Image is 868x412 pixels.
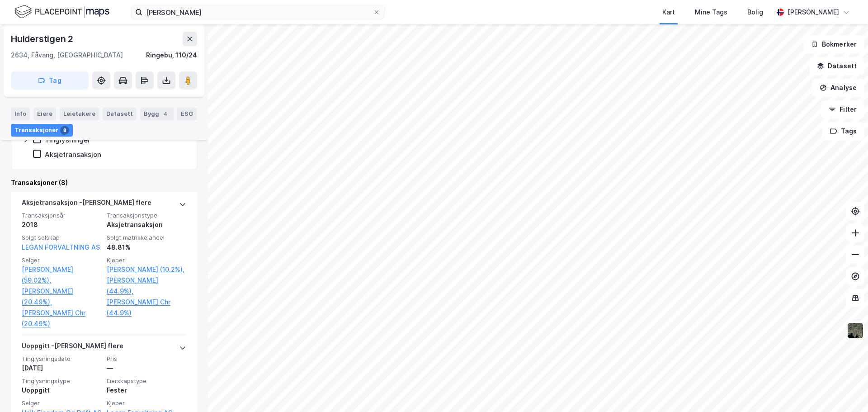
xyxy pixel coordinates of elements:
span: Transaksjonsår [22,212,101,219]
div: Fester [107,385,186,396]
div: Info [11,108,30,120]
div: Aksjetransaksjon [107,219,186,230]
button: Filter [821,100,864,118]
span: Tinglysningstype [22,377,101,385]
a: [PERSON_NAME] (20.49%), [22,286,101,308]
button: Analyse [812,79,864,97]
div: Aksjetransaksjon - [PERSON_NAME] flere [22,197,151,212]
div: ESG [177,108,197,120]
span: Solgt matrikkelandel [107,234,186,242]
span: Selger [22,399,101,407]
div: Aksjetransaksjon [45,150,101,159]
div: Uoppgitt [22,385,101,396]
a: LEGAN FORVALTNING AS [22,243,100,251]
img: 9k= [847,322,864,339]
iframe: Chat Widget [823,369,868,412]
div: Kart [662,7,675,18]
div: [DATE] [22,363,101,374]
a: [PERSON_NAME] (59.02%), [22,264,101,286]
a: [PERSON_NAME] Chr (20.49%) [22,308,101,329]
a: [PERSON_NAME] (10.2%), [107,264,186,275]
div: [PERSON_NAME] [788,7,839,18]
div: Transaksjoner (8) [11,177,197,188]
span: Tinglysningsdato [22,355,101,363]
div: 8 [60,126,69,135]
button: Tags [822,122,864,140]
span: Eierskapstype [107,377,186,385]
span: Transaksjonstype [107,212,186,219]
img: logo.f888ab2527a4732fd821a326f86c7f29.svg [14,4,109,20]
span: Pris [107,355,186,363]
div: Ringebu, 110/24 [146,50,197,61]
span: Kjøper [107,256,186,264]
button: Bokmerker [803,35,864,53]
div: Uoppgitt - [PERSON_NAME] flere [22,341,123,355]
span: Solgt selskap [22,234,101,242]
a: [PERSON_NAME] (44.9%), [107,275,186,297]
div: Bygg [140,108,174,120]
span: Kjøper [107,399,186,407]
div: 2018 [22,219,101,230]
span: Selger [22,256,101,264]
div: Datasett [103,108,137,120]
div: Transaksjoner [11,124,73,137]
div: Eiere [33,108,56,120]
input: Søk på adresse, matrikkel, gårdeiere, leietakere eller personer [142,5,373,19]
div: Bolig [747,7,763,18]
div: 48.81% [107,242,186,253]
div: Hulderstigen 2 [11,32,75,46]
div: Mine Tags [695,7,727,18]
div: Leietakere [60,108,99,120]
div: 2634, Fåvang, [GEOGRAPHIC_DATA] [11,50,123,61]
div: — [107,363,186,374]
button: Tag [11,71,89,90]
a: [PERSON_NAME] Chr (44.9%) [107,297,186,318]
div: 4 [161,109,170,118]
button: Datasett [809,57,864,75]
